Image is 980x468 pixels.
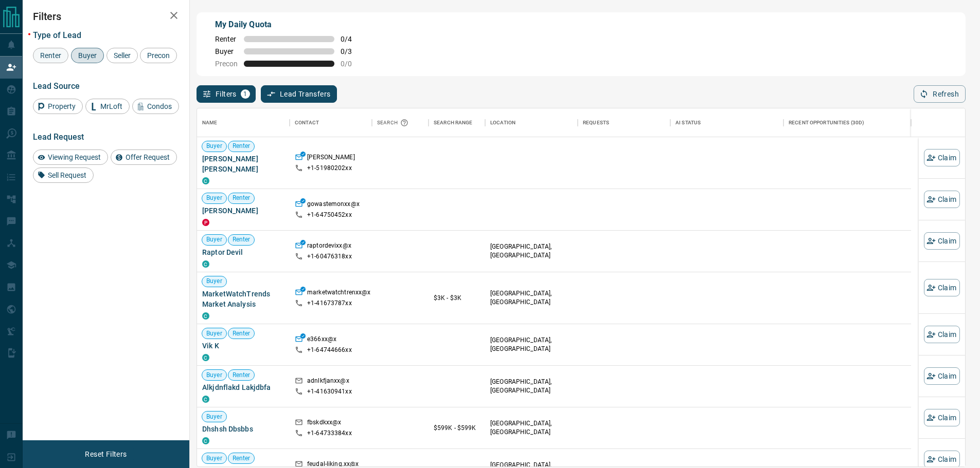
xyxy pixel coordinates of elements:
[215,47,238,55] span: Buyer
[132,99,179,114] div: Condos
[670,108,783,137] div: AI Status
[202,454,226,463] span: Buyer
[341,60,363,68] span: 0 / 0
[490,419,573,437] p: [GEOGRAPHIC_DATA], [GEOGRAPHIC_DATA]
[33,99,83,114] div: Property
[106,48,138,63] div: Seller
[202,142,226,151] span: Buyer
[197,108,290,137] div: Name
[307,164,352,173] p: +1- 51980202xx
[307,200,360,211] p: gowastemonxx@x
[675,108,701,137] div: AI Status
[44,102,79,110] span: Property
[202,437,209,444] div: condos.ca
[33,167,94,183] div: Sell Request
[202,424,284,434] span: Dhshsh Dbsbbs
[307,335,336,346] p: e366xx@x
[341,35,363,43] span: 0 / 4
[434,293,480,303] p: $3K - $3K
[202,194,226,202] span: Buyer
[215,60,238,68] span: Precon
[33,10,179,23] h2: Filters
[215,35,238,43] span: Renter
[307,252,352,261] p: +1- 60476318xx
[228,454,255,463] span: Renter
[202,289,284,309] span: MarketWatchTrends Market Analysis
[295,108,319,137] div: Contact
[307,346,352,354] p: +1- 64744666xx
[44,171,90,179] span: Sell Request
[33,132,84,142] span: Lead Request
[261,85,337,103] button: Lead Transfers
[307,211,352,219] p: +1- 64750452xx
[97,102,126,110] span: MrLoft
[485,108,578,137] div: Location
[924,191,960,208] button: Claim
[307,418,341,429] p: fbskdkxx@x
[307,387,352,396] p: +1- 41630941xx
[578,108,670,137] div: Requests
[924,367,960,385] button: Claim
[789,108,864,137] div: Recent Opportunities (30d)
[144,102,175,110] span: Condos
[307,288,370,299] p: marketwatchtrenxx@x
[290,108,372,137] div: Contact
[490,378,573,395] p: [GEOGRAPHIC_DATA], [GEOGRAPHIC_DATA]
[202,277,226,286] span: Buyer
[490,242,573,260] p: [GEOGRAPHIC_DATA], [GEOGRAPHIC_DATA]
[71,48,104,63] div: Buyer
[434,423,480,433] p: $599K - $599K
[140,48,177,63] div: Precon
[377,108,411,137] div: Search
[33,48,68,63] div: Renter
[33,30,81,40] span: Type of Lead
[122,153,173,161] span: Offer Request
[228,194,255,202] span: Renter
[490,289,573,307] p: [GEOGRAPHIC_DATA], [GEOGRAPHIC_DATA]
[75,51,100,60] span: Buyer
[78,445,133,463] button: Reset Filters
[33,81,80,91] span: Lead Source
[924,279,960,296] button: Claim
[924,409,960,426] button: Claim
[924,149,960,166] button: Claim
[341,47,363,55] span: 0 / 3
[33,149,108,165] div: Viewing Request
[202,219,209,226] div: property.ca
[215,18,363,31] p: My Daily Quota
[202,341,284,351] span: Vik K
[202,329,226,338] span: Buyer
[307,241,351,252] p: raptordevixx@x
[228,142,255,151] span: Renter
[429,108,485,137] div: Search Range
[197,85,256,103] button: Filters1
[228,329,255,338] span: Renter
[37,51,65,60] span: Renter
[307,429,352,438] p: +1- 64733384xx
[914,85,966,103] button: Refresh
[202,354,209,361] div: condos.ca
[202,371,226,380] span: Buyer
[202,413,226,421] span: Buyer
[434,108,473,137] div: Search Range
[490,108,515,137] div: Location
[228,235,255,244] span: Renter
[85,99,130,114] div: MrLoft
[202,205,284,216] span: [PERSON_NAME]
[307,299,352,308] p: +1- 41673787xx
[202,177,209,184] div: condos.ca
[242,90,249,98] span: 1
[583,108,609,137] div: Requests
[307,153,355,164] p: [PERSON_NAME]
[924,232,960,250] button: Claim
[202,154,284,174] span: [PERSON_NAME] [PERSON_NAME]
[490,336,573,353] p: [GEOGRAPHIC_DATA], [GEOGRAPHIC_DATA]
[144,51,173,60] span: Precon
[783,108,911,137] div: Recent Opportunities (30d)
[202,235,226,244] span: Buyer
[924,326,960,343] button: Claim
[202,312,209,320] div: condos.ca
[44,153,104,161] span: Viewing Request
[202,260,209,268] div: condos.ca
[924,451,960,468] button: Claim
